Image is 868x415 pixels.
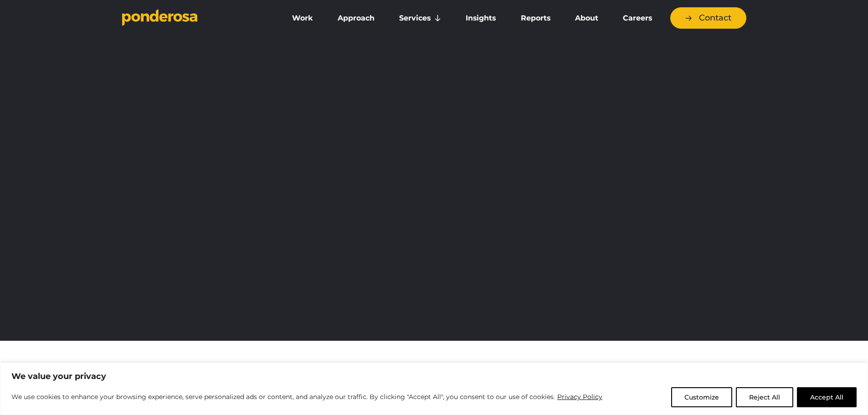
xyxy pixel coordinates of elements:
[282,9,324,28] a: Work
[612,9,663,28] a: Careers
[797,387,857,407] button: Accept All
[510,9,561,28] a: Reports
[11,371,857,382] p: We value your privacy
[389,9,452,28] a: Services
[736,387,793,407] button: Reject All
[670,7,746,29] a: Contact
[327,9,385,28] a: Approach
[557,391,603,402] a: Privacy Policy
[671,387,732,407] button: Customize
[122,9,268,27] a: Go to homepage
[455,9,506,28] a: Insights
[11,391,603,402] p: We use cookies to enhance your browsing experience, serve personalized ads or content, and analyz...
[565,9,609,28] a: About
